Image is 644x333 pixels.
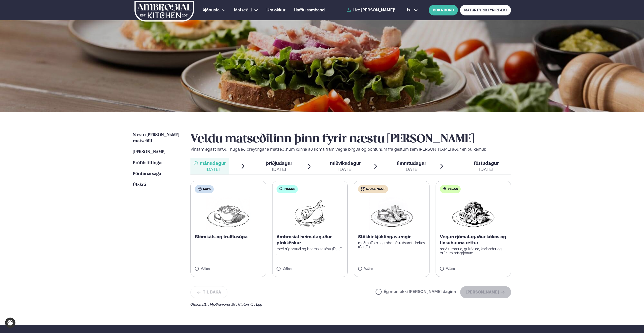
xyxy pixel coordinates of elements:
[133,150,165,154] span: [PERSON_NAME]
[133,132,180,144] a: Næstu [PERSON_NAME] matseðill
[250,302,262,306] span: (E ) Egg
[206,197,250,230] img: Soup.png
[204,302,232,306] span: (D ) Mjólkurvörur ,
[369,197,414,230] img: Chicken-wings-legs.png
[294,197,326,230] img: fish.png
[279,187,283,191] img: fish.svg
[195,234,262,240] p: Blómkáls og trufflusúpa
[266,161,292,166] span: þriðjudagur
[460,286,511,298] button: [PERSON_NAME]
[442,187,446,191] img: Vegan.svg
[474,161,499,166] span: föstudagur
[190,146,511,152] p: Vinsamlegast hafðu í huga að breytingar á matseðlinum kunna að koma fram vegna birgða og pöntunum...
[232,302,250,306] span: (G ) Glúten ,
[358,241,425,249] p: með buffalo- og bbq sósu ásamt doritos (G ) (E )
[330,166,361,172] div: [DATE]
[474,166,499,172] div: [DATE]
[234,7,252,13] a: Matseðill
[133,183,146,187] span: Útskrá
[266,166,292,172] div: [DATE]
[277,247,344,255] p: með rúgbrauði og bearnaisesósu (D ) (G )
[266,7,285,13] a: Um okkur
[277,234,344,246] p: Ambrosial heimalagaður plokkfiskur
[190,132,511,146] h2: Veldu matseðilinn þinn fyrir næstu [PERSON_NAME]
[397,166,426,172] div: [DATE]
[133,171,161,177] a: Pöntunarsaga
[133,172,161,176] span: Pöntunarsaga
[403,8,422,12] button: is
[358,234,425,240] p: Stökkir kjúklingavængir
[460,5,511,15] a: MATUR FYRIR FYRIRTÆKI
[284,187,295,191] span: Fiskur
[133,149,165,155] a: [PERSON_NAME]
[5,318,15,328] a: Cookie settings
[190,286,227,298] button: Til baka
[294,7,325,13] a: Hafðu samband
[203,7,220,13] a: Þjónusta
[440,247,507,255] p: með turmeric, gulrótum, kóríander og brúnum hrísgrjónum
[294,8,325,12] span: Hafðu samband
[448,187,458,191] span: Vegan
[397,161,426,166] span: fimmtudagur
[133,182,146,188] a: Útskrá
[451,197,496,230] img: Vegan.png
[200,161,226,166] span: mánudagur
[407,8,412,12] span: is
[347,8,395,12] a: Hæ [PERSON_NAME]!
[200,166,226,172] div: [DATE]
[198,187,202,191] img: soup.svg
[203,187,211,191] span: Súpa
[440,234,507,246] p: Vegan rjómalagaður kókos og linsubauna réttur
[366,187,385,191] span: Kjúklingur
[133,160,163,166] a: Prófílstillingar
[190,302,511,306] div: Ofnæmi:
[203,8,220,12] span: Þjónusta
[133,133,179,143] span: Næstu [PERSON_NAME] matseðill
[133,161,163,165] span: Prófílstillingar
[429,5,458,15] button: BÓKA BORÐ
[330,161,361,166] span: miðvikudagur
[234,8,252,12] span: Matseðill
[266,8,285,12] span: Um okkur
[361,187,365,191] img: chicken.svg
[134,1,194,22] img: logo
